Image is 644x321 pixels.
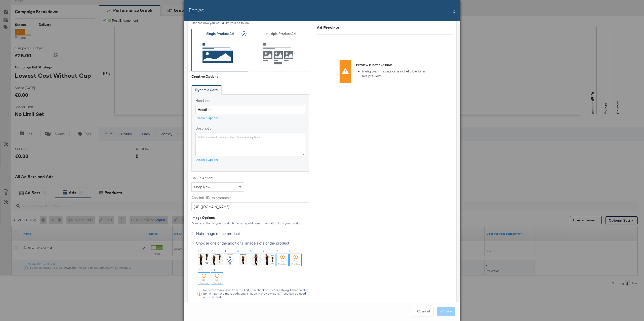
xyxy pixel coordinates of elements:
label: App link URL to promote * [191,195,309,200]
span: 5. [250,249,253,254]
li: Ineligible: This catalog is not eligible for a live preview. [362,69,427,78]
img: redirect [250,254,262,266]
div: No Preview [290,259,301,266]
h2: Edit Ad [189,6,204,14]
span: 7. [276,249,279,254]
div: Draw attention to your products by using additional information from your catalog. [191,222,309,225]
img: KDJhF4An5NGoT5TzQmx9ww.jpg [237,254,249,266]
label: Call To Action: [191,176,244,180]
span: Shop Now [194,185,210,189]
button: XCancel [413,307,433,316]
div: Preview is not available [356,63,427,67]
div: No preview available from the first item checked in your catalog. Other catalog items may have mo... [203,288,309,299]
div: Choose how you would like your ad to look. [191,21,309,25]
span: Choose one of the additional image slots of the product [196,240,289,246]
span: Main image of the product [196,231,240,236]
span: 2. [211,249,214,254]
label: Headline: [195,98,305,103]
span: 4. [237,249,240,254]
span: Multiple Product Ad [263,31,298,41]
span: 1. [198,249,200,254]
div: Image Options [191,215,215,220]
span: 8. [289,249,292,254]
span: 10. [211,268,216,272]
input: Add URL that will be shown to people who see your ad [191,202,309,212]
div: Ad Preview [317,25,453,31]
img: Rd3vid3HJ22gyYp8UkM-rw.jpg [263,254,275,266]
img: 4m6742gyxj3PSjo2unrGLA.jpg [198,254,210,266]
span: 6. [263,249,266,254]
div: Dynamic Card [195,88,218,92]
label: Description: [195,126,305,131]
button: X [453,6,455,16]
img: vTyNT_mp2frQhejyxqsdtA.jpg [211,254,223,266]
span: 9. [198,268,200,272]
span: Single Product Ad [202,31,237,41]
strong: X [417,309,419,314]
div: No Preview [276,259,288,266]
div: Dynamic Options [195,158,219,162]
span: 3. [224,249,227,254]
div: Creative Options [191,74,309,79]
div: No Preview [198,278,210,285]
div: Dynamic Options [195,116,219,120]
div: No Preview [211,278,223,285]
input: Add product catalog field for product name [195,105,305,114]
